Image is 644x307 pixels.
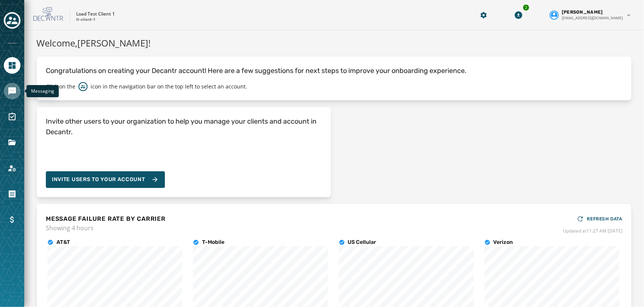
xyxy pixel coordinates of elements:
[4,160,20,177] a: Navigate to Account
[4,109,20,125] a: Navigate to Surveys
[4,57,20,74] a: Navigate to Home
[36,36,632,50] h1: Welcome, [PERSON_NAME] !
[547,6,635,24] button: User settings
[348,239,376,246] h4: US Cellular
[4,83,20,99] a: Navigate to Messaging
[46,65,622,76] p: Congratulations on creating your Decantr account! Here are a few suggestions for next steps to im...
[91,83,247,90] p: icon in the navigation bar on the top left to select an account.
[27,85,59,97] div: Messaging
[202,239,224,246] h4: T-Mobile
[46,83,75,90] p: Click on the
[477,8,490,22] button: Manage global settings
[56,239,70,246] h4: AT&T
[52,176,145,183] span: Invite Users to your account
[563,228,622,234] span: Updated at 11:27 AM [DATE]
[46,171,165,188] button: Invite Users to your account
[46,214,166,223] h4: MESSAGE FAILURE RATE BY CARRIER
[494,239,513,246] h4: Verizon
[4,12,20,29] button: Toggle account select drawer
[522,4,530,11] div: 2
[46,116,322,137] h4: Invite other users to your organization to help you manage your clients and account in Decantr.
[76,11,115,17] p: Load Test Client 1
[76,17,95,23] p: lt-client-1
[4,134,20,151] a: Navigate to Files
[4,186,20,202] a: Navigate to Orders
[562,15,623,21] span: [EMAIL_ADDRESS][DOMAIN_NAME]
[4,211,20,228] a: Navigate to Billing
[562,9,603,15] span: [PERSON_NAME]
[512,8,525,22] button: Download Menu
[46,223,166,233] span: Showing 4 hours
[587,216,622,222] span: REFRESH DATA
[577,213,622,225] button: REFRESH DATA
